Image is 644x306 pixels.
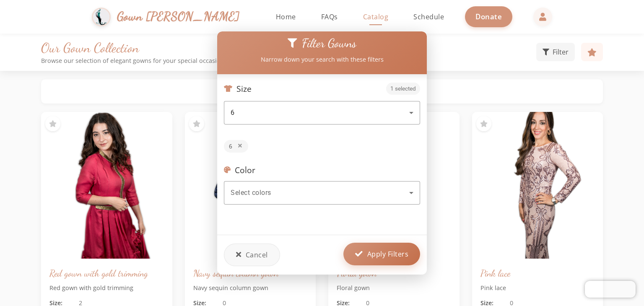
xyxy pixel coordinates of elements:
span: Apply Filters [367,249,409,259]
span: 1 selected [386,83,420,94]
span: 6 [231,109,235,117]
span: 6 [229,142,232,150]
button: Cancel [224,244,280,266]
iframe: Chatra live chat [585,281,636,298]
button: Apply Filters [343,243,420,265]
span: Select colors [231,189,271,197]
span: Color [235,165,255,175]
span: Size [236,84,252,93]
span: Cancel [246,250,268,260]
p: Narrow down your search with these filters [220,55,424,64]
span: Filter Gowns [302,36,356,51]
